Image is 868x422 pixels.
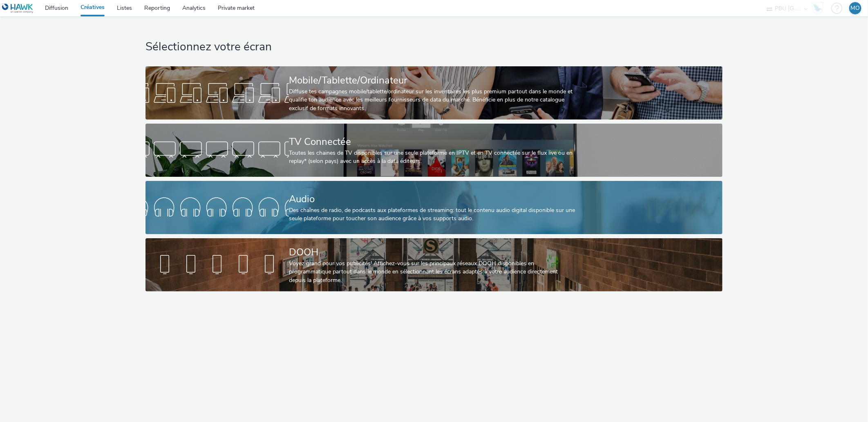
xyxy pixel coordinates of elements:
div: TV Connectée [289,135,576,149]
div: Audio [289,192,576,206]
div: Diffuse tes campagnes mobile/tablette/ordinateur sur les inventaires les plus premium partout dan... [289,88,576,113]
div: Toutes les chaines de TV disponibles sur une seule plateforme en IPTV et en TV connectée sur le f... [289,149,576,166]
a: DOOHVoyez grand pour vos publicités! Affichez-vous sur les principaux réseaux DOOH disponibles en... [145,238,722,291]
img: undefined Logo [2,3,34,14]
a: Hawk Academy [812,2,827,15]
a: AudioDes chaînes de radio, de podcasts aux plateformes de streaming: tout le contenu audio digita... [145,181,722,234]
img: Hawk Academy [812,2,824,15]
div: Mobile/Tablette/Ordinateur [289,73,576,88]
a: TV ConnectéeToutes les chaines de TV disponibles sur une seule plateforme en IPTV et en TV connec... [145,124,722,177]
div: Voyez grand pour vos publicités! Affichez-vous sur les principaux réseaux DOOH disponibles en pro... [289,260,576,284]
a: Mobile/Tablette/OrdinateurDiffuse tes campagnes mobile/tablette/ordinateur sur les inventaires le... [145,66,722,120]
div: DOOH [289,245,576,260]
h1: Sélectionnez votre écran [145,39,722,55]
div: MO [851,2,860,14]
div: Des chaînes de radio, de podcasts aux plateformes de streaming: tout le contenu audio digital dis... [289,206,576,223]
